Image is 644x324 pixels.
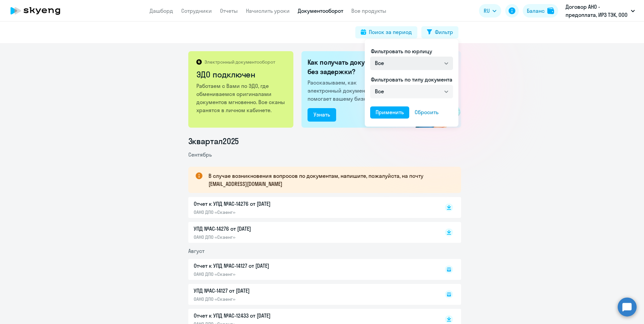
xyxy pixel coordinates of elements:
[371,48,432,55] span: Фильтровать по юрлицу
[415,108,439,116] div: Сбросить
[370,106,409,119] button: Применить
[376,108,404,116] div: Применить
[371,76,452,83] span: Фильтровать по типу документа
[409,106,444,119] button: Сбросить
